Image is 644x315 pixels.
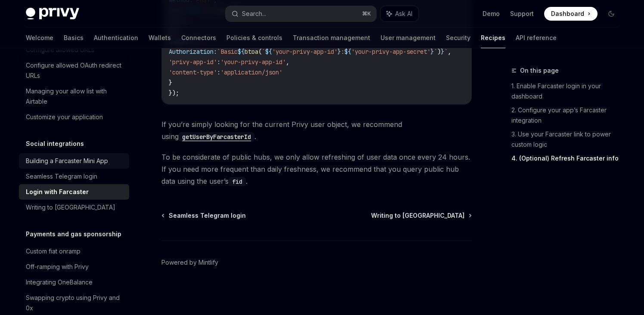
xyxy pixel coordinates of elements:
span: 'your-privy-app-id' [272,48,337,56]
a: Writing to [GEOGRAPHIC_DATA] [19,200,129,215]
button: Ask AI [381,6,418,22]
span: ` [444,48,448,56]
span: ⌘ K [362,10,371,17]
a: Security [446,28,471,48]
div: Search... [242,9,266,19]
a: Managing your allow list with Airtable [19,83,129,109]
span: btoa [245,48,258,56]
div: Integrating OneBalance [26,277,93,287]
span: 'your-privy-app-secret' [351,48,430,56]
a: Writing to [GEOGRAPHIC_DATA] [371,211,471,220]
a: Authentication [94,28,138,48]
a: Custom fiat onramp [19,244,129,259]
span: ) [437,48,441,56]
span: Authorization: [169,48,217,56]
a: Welcome [26,28,53,48]
span: 'content-type' [169,68,217,76]
span: 'application/json' [220,68,282,76]
a: Integrating OneBalance [19,275,129,290]
a: Dashboard [544,7,598,21]
span: On this page [520,65,559,76]
div: Custom fiat onramp [26,246,80,256]
span: Dashboard [551,9,584,18]
span: If you’re simply looking for the current Privy user object, we recommend using . [161,118,472,142]
span: ${ [344,48,351,56]
span: Writing to [GEOGRAPHIC_DATA] [371,211,464,220]
div: Customize your application [26,112,103,122]
span: } [441,48,444,56]
a: Demo [483,9,500,18]
span: } [430,48,434,56]
span: , [448,48,451,56]
a: Basics [64,28,84,48]
span: ` [262,48,265,56]
div: Writing to [GEOGRAPHIC_DATA] [26,202,115,213]
span: 'your-privy-app-id' [220,58,286,66]
span: Seamless Telegram login [169,211,246,220]
div: Seamless Telegram login [26,171,97,182]
a: Building a Farcaster Mini App [19,153,129,169]
h5: Payments and gas sponsorship [26,229,121,239]
button: Toggle dark mode [604,7,618,21]
div: Login with Farcaster [26,187,89,197]
div: Off-ramping with Privy [26,262,89,272]
a: Login with Farcaster [19,184,129,200]
span: 'privy-app-id' [169,58,217,66]
button: Search...⌘K [226,6,376,22]
a: User management [381,28,436,48]
code: getUserByFarcasterId [179,132,254,142]
a: 4. (Optional) Refresh Farcaster info [511,151,625,165]
span: ${ [265,48,272,56]
a: Wallets [149,28,171,48]
code: fid [229,177,246,186]
div: Managing your allow list with Airtable [26,86,124,107]
a: 1. Enable Farcaster login in your dashboard [511,79,625,103]
span: } [337,48,341,56]
div: Building a Farcaster Mini App [26,156,108,166]
a: Configure allowed OAuth redirect URLs [19,58,129,83]
a: Policies & controls [226,28,282,48]
span: : [217,68,220,76]
a: getUserByFarcasterId [179,132,254,141]
span: Ask AI [395,9,412,18]
a: Seamless Telegram login [162,211,246,220]
a: 3. Use your Farcaster link to power custom logic [511,127,625,151]
a: 2. Configure your app’s Farcaster integration [511,103,625,127]
span: }); [169,89,179,97]
a: Customize your application [19,109,129,125]
span: To be considerate of public hubs, we only allow refreshing of user data once every 24 hours. If y... [161,151,472,187]
span: ${ [238,48,245,56]
a: Recipes [481,28,505,48]
a: Off-ramping with Privy [19,259,129,275]
span: : [217,58,220,66]
span: , [286,58,289,66]
img: dark logo [26,8,79,20]
span: `Basic [217,48,238,56]
a: API reference [516,28,557,48]
span: ( [258,48,262,56]
div: Swapping crypto using Privy and 0x [26,293,124,313]
span: } [169,79,172,86]
a: Support [510,9,534,18]
a: Connectors [181,28,216,48]
span: ` [434,48,437,56]
a: Transaction management [293,28,370,48]
a: Seamless Telegram login [19,169,129,184]
div: Configure allowed OAuth redirect URLs [26,60,124,81]
a: Powered by Mintlify [161,258,218,267]
h5: Social integrations [26,139,84,149]
span: : [341,48,344,56]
